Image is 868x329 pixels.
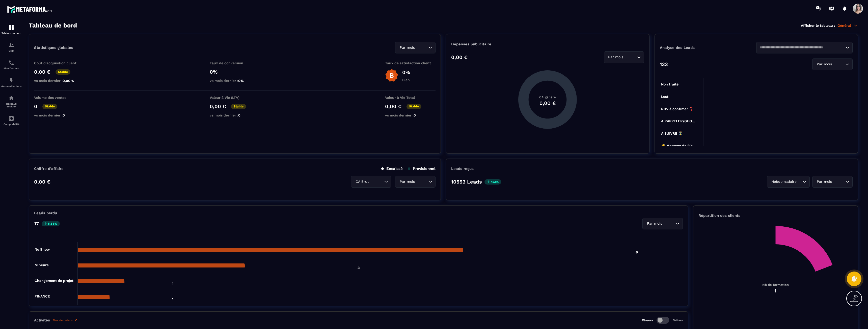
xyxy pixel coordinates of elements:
[395,42,436,53] div: Search for option
[35,263,49,267] tspan: Mineure
[402,78,410,82] p: Bien
[661,82,679,86] tspan: Non traité
[34,45,73,50] p: Statistiques globales
[451,166,474,171] p: Leads reçus
[661,119,695,123] tspan: A RAPPELER/GHO...
[395,176,436,188] div: Search for option
[385,96,436,100] p: Valeur à Vie Total
[8,95,14,101] img: social-network
[8,24,14,31] img: formation
[414,113,416,117] span: 0
[210,79,260,83] p: vs mois dernier :
[833,179,844,185] input: Search for option
[812,58,853,70] div: Search for option
[1,112,21,129] a: accountantaccountantComptabilité
[351,176,391,188] div: Search for option
[661,95,668,99] tspan: Lost
[1,49,21,52] p: CRM
[408,166,436,171] p: Prévisionnel
[759,45,844,50] input: Search for option
[812,176,853,188] div: Search for option
[406,104,421,109] p: Stable
[8,77,14,83] img: automations
[63,79,74,83] span: 0,00 €
[210,113,260,117] p: vs mois dernier :
[1,21,21,38] a: formationformationTableau de bord
[34,221,39,227] p: 17
[416,179,427,185] input: Search for option
[42,221,60,226] p: 5.88%
[642,218,683,229] div: Search for option
[1,91,21,112] a: social-networksocial-networkRéseaux Sociaux
[607,54,625,60] span: Par mois
[370,179,383,185] input: Search for option
[34,211,57,215] p: Leads perdu
[661,107,694,111] tspan: RDV à confimer ❓
[1,67,21,70] p: Planificateur
[642,318,653,322] p: Closers
[1,56,21,74] a: schedulerschedulerPlanificateur
[385,103,401,109] p: 0,00 €
[816,62,833,67] span: Par mois
[7,5,52,14] img: logo
[451,179,482,185] p: 10553 Leads
[238,113,240,117] span: 0
[210,96,260,100] p: Valeur à Vie (LTV)
[816,179,833,185] span: Par mois
[660,45,756,50] p: Analyse des Leads
[625,54,636,60] input: Search for option
[798,179,801,185] input: Search for option
[1,85,21,87] p: Automatisations
[1,38,21,56] a: formationformationCRM
[210,103,226,109] p: 0,00 €
[8,42,14,48] img: formation
[663,221,674,226] input: Search for option
[767,176,810,188] div: Search for option
[52,318,78,322] a: Plus de détails
[698,213,853,218] p: Répartition des clients
[34,61,85,65] p: Coût d'acquisition client
[34,179,50,185] p: 0,00 €
[385,113,436,117] p: vs mois dernier :
[801,23,835,27] p: Afficher le tableau :
[34,166,64,171] p: Chiffre d’affaire
[1,102,21,108] p: Réseaux Sociaux
[35,279,73,283] tspan: Changement de projet
[34,96,85,100] p: Volume des ventes
[1,74,21,91] a: automationsautomationsAutomatisations
[1,123,21,126] p: Comptabilité
[398,45,416,50] span: Par mois
[238,79,244,83] span: 0%
[35,247,50,251] tspan: No Show
[34,69,50,75] p: 0,00 €
[646,221,663,226] span: Par mois
[1,32,21,35] p: Tableau de bord
[210,69,260,75] p: 0%
[381,166,403,171] p: Encaissé
[63,113,65,117] span: 0
[34,113,85,117] p: vs mois dernier :
[34,103,37,109] p: 0
[833,62,844,67] input: Search for option
[661,144,696,148] tspan: 👋 Message de Bie...
[42,104,57,109] p: Stable
[604,51,644,63] div: Search for option
[451,42,644,46] p: Dépenses publicitaire
[385,69,398,82] img: b-badge-o.b3b20ee6.svg
[484,179,501,185] p: 47.1%
[660,61,668,67] p: 133
[35,294,50,298] tspan: FINANCE
[661,131,683,136] tspan: A SUIVRE ⏳
[385,61,436,65] p: Taux de satisfaction client
[34,79,85,83] p: vs mois dernier :
[673,319,683,322] p: Setters
[56,69,70,75] p: Stable
[74,318,78,322] img: narrow-up-right-o.6b7c60e2.svg
[402,69,410,75] p: 0%
[837,23,858,28] p: Général
[354,179,370,185] span: CA Brut
[8,60,14,66] img: scheduler
[398,179,416,185] span: Par mois
[29,22,77,29] h3: Tableau de bord
[210,61,260,65] p: Taux de conversion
